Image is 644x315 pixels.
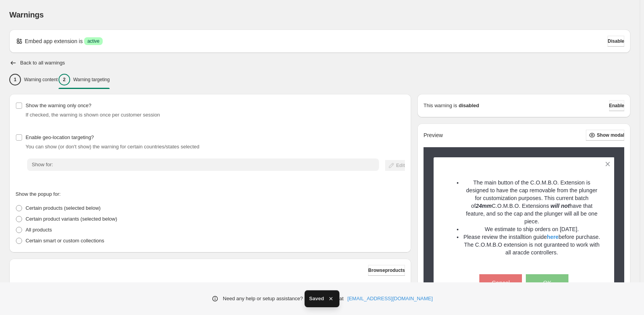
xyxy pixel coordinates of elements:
[9,10,44,19] span: Warnings
[73,77,110,83] p: Warning targeting
[26,205,101,211] span: Certain products (selected below)
[424,102,457,110] p: This warning is
[25,37,83,45] p: Embed app extension is
[526,274,568,291] button: OK
[551,203,570,209] em: will not
[463,225,601,233] li: We estimate to ship orders on [DATE].
[309,295,324,303] span: Saved
[26,112,160,118] span: If checked, the warning is shown once per customer session
[609,103,624,109] span: Enable
[476,203,492,209] strong: 24mm
[9,71,58,88] button: 1Warning content
[24,77,58,83] p: Warning content
[586,130,624,141] button: Show modal
[547,234,558,240] a: here
[459,102,479,110] strong: disabled
[32,162,53,167] span: Show for:
[26,134,94,140] span: Enable geo-location targeting?
[26,237,104,245] p: Certain smart or custom collections
[597,132,624,138] span: Show modal
[59,71,110,88] button: 2Warning targeting
[15,191,60,197] span: Show the popup for:
[20,60,65,66] h2: Back to all warnings
[87,38,99,44] span: active
[368,267,405,273] span: Browse products
[368,265,405,276] button: Browseproducts
[608,36,624,47] button: Disable
[424,132,443,139] h2: Preview
[26,216,117,222] span: Certain product variants (selected below)
[609,100,624,111] button: Enable
[26,144,200,150] span: You can show (or don't show) the warning for certain countries/states selected
[26,226,52,234] p: All products
[26,103,91,108] span: Show the warning only once?
[59,74,70,85] div: 2
[348,295,433,303] a: [EMAIL_ADDRESS][DOMAIN_NAME]
[479,274,522,291] button: Cancel
[463,233,601,256] li: Please review the installtion guide before purchase. The C.O.M.B.O extension is not guranteed to ...
[9,74,21,85] div: 1
[463,179,601,225] li: The main button of the C.O.M.B.O. Extension is designed to have the cap removable from the plunge...
[608,38,624,44] span: Disable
